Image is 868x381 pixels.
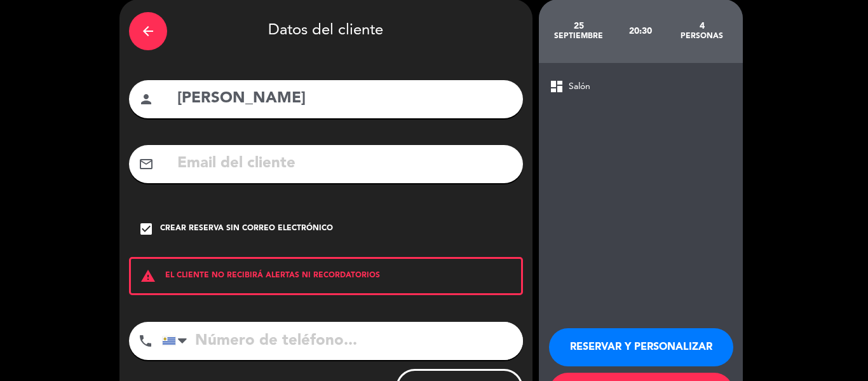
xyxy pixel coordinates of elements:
[139,92,154,107] i: person
[176,86,513,112] input: Nombre del cliente
[609,9,671,53] div: 20:30
[129,9,523,53] div: Datos del cliente
[131,268,165,284] i: warning
[163,322,192,359] div: Uruguay: +598
[162,322,523,360] input: Número de teléfono...
[548,21,610,31] div: 25
[140,24,156,39] i: arrow_back
[176,151,513,177] input: Email del cliente
[671,21,733,31] div: 4
[139,156,154,172] i: mail_outline
[549,79,564,94] span: dashboard
[569,80,590,94] span: Salón
[138,333,153,349] i: phone
[139,221,154,237] i: check_box
[549,328,733,366] button: RESERVAR Y PERSONALIZAR
[160,223,333,235] div: Crear reserva sin correo electrónico
[671,31,733,41] div: personas
[129,257,523,295] div: EL CLIENTE NO RECIBIRÁ ALERTAS NI RECORDATORIOS
[548,31,610,41] div: septiembre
